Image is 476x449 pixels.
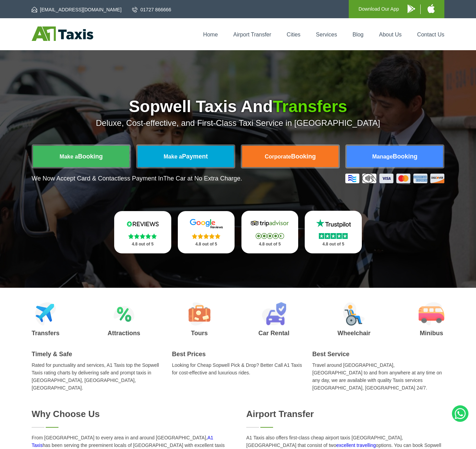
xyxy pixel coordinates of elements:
p: Travel around [GEOGRAPHIC_DATA], [GEOGRAPHIC_DATA] to and from anywhere at any time on any day, w... [312,361,444,392]
img: A1 Taxis iPhone App [428,4,435,13]
h2: Airport Transfer [246,409,444,419]
h3: Attractions [108,330,140,336]
span: Manage [372,154,393,160]
h2: Why Choose Us [32,409,230,419]
p: 4.8 out of 5 [249,240,291,249]
h3: Transfers [32,330,60,336]
img: Car Rental [262,302,286,326]
img: Stars [256,233,284,239]
a: Make aPayment [138,146,234,167]
a: ManageBooking [347,146,443,167]
p: 4.8 out of 5 [312,240,354,249]
img: Attractions [113,302,134,326]
a: Home [203,32,218,37]
a: Cities [287,32,301,37]
h3: Car Rental [258,330,289,336]
a: Tripadvisor Stars 4.8 out of 5 [241,211,299,253]
a: Trustpilot Stars 4.8 out of 5 [305,211,362,253]
img: Tours [188,302,210,326]
img: Stars [128,233,157,239]
img: Reviews.io [122,219,163,229]
img: Trustpilot [313,218,354,229]
img: Minibus [419,302,444,326]
p: 4.8 out of 5 [185,240,227,249]
a: Reviews.io Stars 4.8 out of 5 [114,211,171,253]
img: A1 Taxis Android App [408,4,415,13]
a: Contact Us [417,32,444,37]
a: Blog [353,32,364,37]
h2: Timely & Safe [32,351,164,358]
span: Corporate [265,154,291,160]
span: Make a [60,154,78,160]
img: Wheelchair [343,302,365,326]
h3: Tours [188,330,210,336]
h1: Sopwell Taxis And [32,98,444,115]
img: Stars [319,233,348,239]
p: Rated for punctuality and services, A1 Taxis top the Sopwell Taxis rating charts by delivering sa... [32,361,164,392]
a: About Us [379,32,402,37]
img: Airport Transfers [35,302,56,326]
a: Airport Transfer [233,32,271,37]
h2: Best Service [312,351,444,358]
h2: Best Prices [172,351,304,358]
img: A1 Taxis St Albans LTD [32,26,93,41]
a: Google Stars 4.8 out of 5 [178,211,235,253]
a: 01727 866666 [132,6,171,13]
a: excellent travelling [336,442,376,448]
h3: Wheelchair [337,330,370,336]
a: [EMAIL_ADDRESS][DOMAIN_NAME] [32,6,121,13]
p: Download Our App [358,5,399,13]
p: We Now Accept Card & Contactless Payment In [32,175,242,182]
a: Make aBooking [33,146,129,167]
span: Transfers [273,97,347,116]
img: Google [186,219,227,229]
img: Credit And Debit Cards [345,174,444,183]
p: 4.8 out of 5 [122,240,164,249]
span: Make a [164,154,182,160]
a: Services [316,32,337,37]
h3: Minibus [419,330,444,336]
p: Looking for Cheap Sopwell Pick & Drop? Better Call A1 Taxis for cost-effective and luxurious rides. [172,361,304,376]
span: The Car at No Extra Charge. [163,175,242,182]
a: CorporateBooking [242,146,338,167]
img: Tripadvisor [249,218,290,229]
p: Deluxe, Cost-effective, and First-Class Taxi Service in [GEOGRAPHIC_DATA] [32,118,444,128]
img: Stars [192,233,220,239]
